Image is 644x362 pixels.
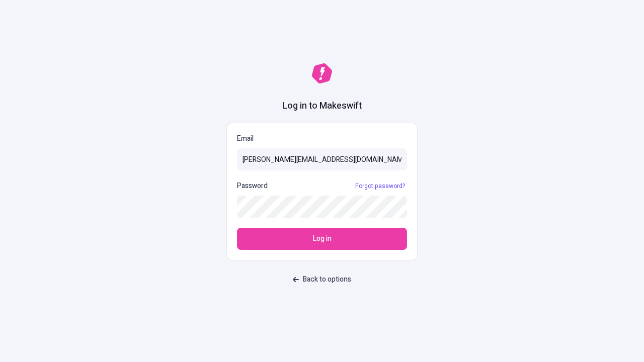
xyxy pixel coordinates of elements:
[237,148,407,170] input: Email
[282,100,362,113] h1: Log in to Makeswift
[237,180,268,192] p: Password
[313,233,332,244] span: Log in
[237,133,407,144] p: Email
[287,270,357,289] button: Back to options
[303,274,351,285] span: Back to options
[353,182,407,190] a: Forgot password?
[237,228,407,250] button: Log in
